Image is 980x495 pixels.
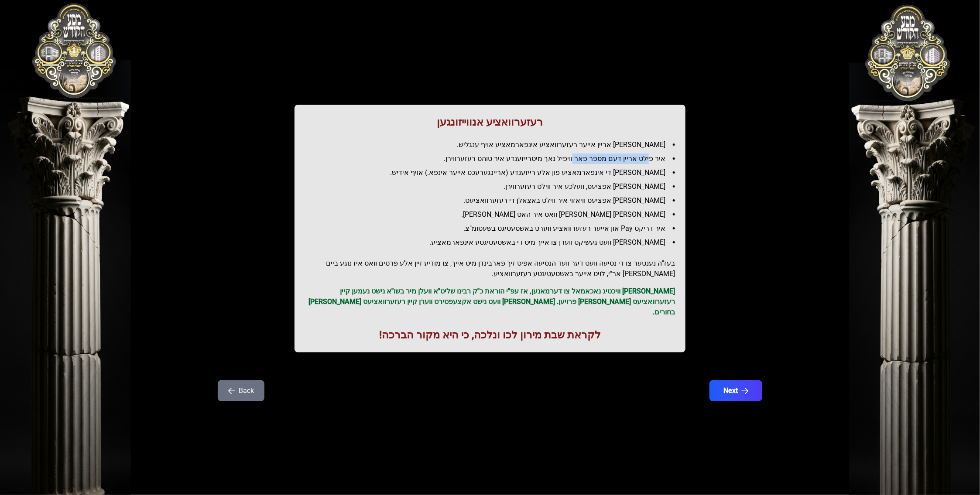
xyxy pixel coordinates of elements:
[312,140,675,150] li: [PERSON_NAME] אריין אייער רעזערוואציע אינפארמאציע אויף ענגליש.
[709,380,762,401] button: Next
[305,115,675,129] h1: רעזערוואציע אנווייזונגען
[305,286,675,317] p: [PERSON_NAME] וויכטיג נאכאמאל צו דערמאנען, אז עפ"י הוראת כ"ק רבינו שליט"א וועלן מיר בשו"א נישט נע...
[305,258,675,279] h2: בעז"ה נענטער צו די נסיעה וועט דער וועד הנסיעה אפיס זיך פארבינדן מיט אייך, צו מודיע זיין אלע פרטים...
[305,328,675,342] h1: לקראת שבת מירון לכו ונלכה, כי היא מקור הברכה!
[312,223,675,234] li: איר דריקט Pay און אייער רעזערוואציע ווערט באשטעטיגט בשעטומ"צ.
[312,167,675,178] li: [PERSON_NAME] די אינפארמאציע פון אלע רייזענדע (אריינגערעכט אייער אינפא.) אויף אידיש.
[218,380,264,401] button: Back
[312,181,675,192] li: [PERSON_NAME] אפציעס, וועלכע איר ווילט רעזערווירן.
[312,154,675,164] li: איר פילט אריין דעם מספר פאר וויפיל נאך מיטרייזענדע איר טוהט רעזערווירן.
[312,195,675,206] li: [PERSON_NAME] אפציעס וויאזוי איר ווילט באצאלן די רעזערוואציעס.
[312,237,675,248] li: [PERSON_NAME] וועט געשיקט ווערן צו אייך מיט די באשטעטיגטע אינפארמאציע.
[312,209,675,220] li: [PERSON_NAME] [PERSON_NAME] וואס איר האט [PERSON_NAME].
